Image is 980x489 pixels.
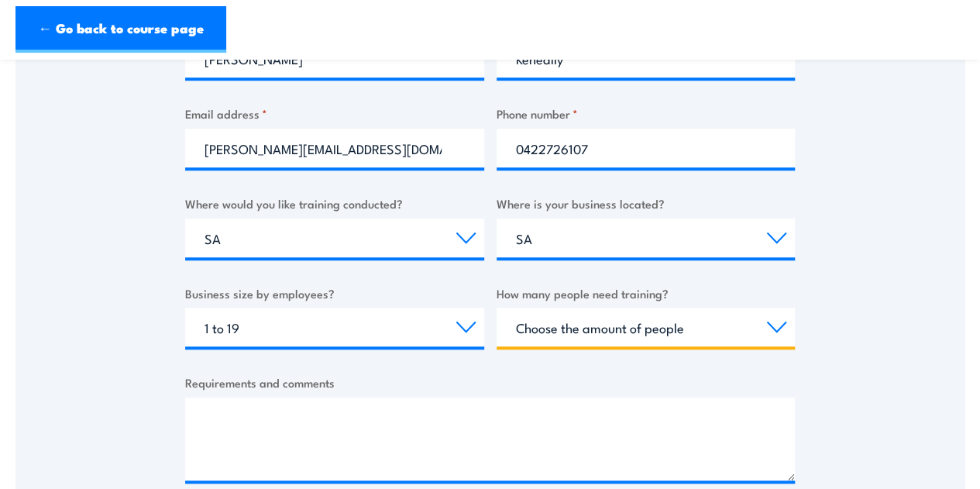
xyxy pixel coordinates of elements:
label: Phone number [497,105,796,122]
label: Where is your business located? [497,195,796,212]
label: Requirements and comments [185,374,795,391]
label: Email address [185,105,484,122]
label: Where would you like training conducted? [185,195,484,212]
label: How many people need training? [497,284,796,302]
a: ← Go back to course page [15,6,226,53]
label: Business size by employees? [185,284,484,302]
